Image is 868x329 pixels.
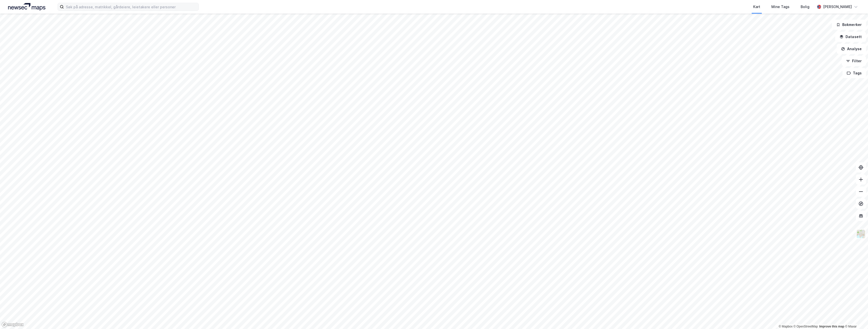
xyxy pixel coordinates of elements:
[837,44,866,54] button: Analyse
[832,20,866,30] button: Bokmerker
[856,229,866,239] img: Z
[8,3,45,11] img: logo.a4113a55bc3d86da70a041830d287a7e.svg
[835,32,866,42] button: Datasett
[794,325,818,328] a: OpenStreetMap
[843,305,868,329] iframe: Chat Widget
[771,4,790,10] div: Mine Tags
[779,325,793,328] a: Mapbox
[801,4,809,10] div: Bolig
[842,56,866,66] button: Filter
[753,4,760,10] div: Kart
[819,325,844,328] a: Improve this map
[823,4,852,10] div: [PERSON_NAME]
[2,322,24,327] a: Mapbox homepage
[843,68,866,78] button: Tags
[64,3,199,11] input: Søk på adresse, matrikkel, gårdeiere, leietakere eller personer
